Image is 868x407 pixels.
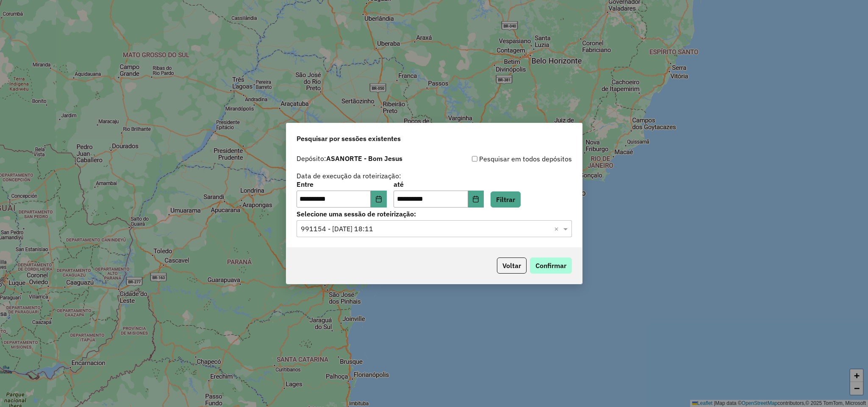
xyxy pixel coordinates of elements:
[297,179,387,189] label: Entre
[297,153,402,163] label: Depósito:
[371,191,387,208] button: Choose Date
[394,179,484,189] label: até
[491,191,521,208] button: Filtrar
[530,257,572,274] button: Confirmar
[468,191,484,208] button: Choose Date
[297,171,401,181] label: Data de execução da roteirização:
[554,224,561,234] span: Clear all
[326,154,402,163] strong: ASANORTE - Bom Jesus
[297,133,401,144] span: Pesquisar por sessões existentes
[434,154,572,164] div: Pesquisar em todos depósitos
[297,209,572,219] label: Selecione uma sessão de roteirização:
[497,257,527,274] button: Voltar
